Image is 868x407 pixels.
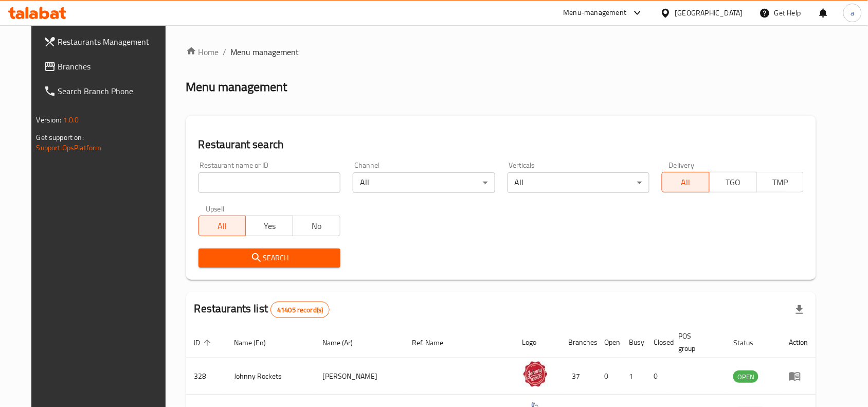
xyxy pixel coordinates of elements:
[596,327,621,358] th: Open
[186,358,226,395] td: 328
[353,172,495,193] div: All
[669,162,695,169] label: Delivery
[412,337,457,349] span: Ref. Name
[514,327,560,358] th: Logo
[35,79,176,103] a: Search Branch Phone
[621,327,646,358] th: Busy
[37,141,102,154] a: Support.OpsPlatform
[297,219,336,234] span: No
[245,216,293,236] button: Yes
[679,330,713,355] span: POS group
[733,337,767,349] span: Status
[564,7,627,19] div: Menu-management
[560,327,596,358] th: Branches
[666,175,706,190] span: All
[58,60,168,73] span: Branches
[234,337,280,349] span: Name (En)
[560,358,596,395] td: 37
[37,131,84,144] span: Get support on:
[596,358,621,395] td: 0
[63,113,79,127] span: 1.0.0
[198,216,246,236] button: All
[646,327,671,358] th: Closed
[709,172,757,192] button: TGO
[621,358,646,395] td: 1
[194,337,214,349] span: ID
[508,172,649,193] div: All
[198,137,804,152] h2: Restaurant search
[58,85,168,97] span: Search Branch Phone
[35,54,176,79] a: Branches
[186,46,817,58] nav: breadcrumb
[756,172,804,192] button: TMP
[203,219,242,234] span: All
[322,337,366,349] span: Name (Ar)
[194,301,330,318] h2: Restaurants list
[186,46,219,58] a: Home
[198,172,340,193] input: Search for restaurant name or ID..
[522,361,548,387] img: Johnny Rockets
[662,172,710,192] button: All
[789,370,808,382] div: Menu
[226,358,315,395] td: Johnny Rockets
[207,252,332,264] span: Search
[37,113,62,127] span: Version:
[714,175,753,190] span: TGO
[733,371,758,383] span: OPEN
[198,249,340,268] button: Search
[186,79,287,95] h2: Menu management
[781,327,816,358] th: Action
[293,216,340,236] button: No
[314,358,404,395] td: [PERSON_NAME]
[223,46,227,58] li: /
[58,36,168,48] span: Restaurants Management
[271,305,329,315] span: 41405 record(s)
[646,358,671,395] td: 0
[206,205,225,213] label: Upsell
[250,219,289,234] span: Yes
[675,7,743,19] div: [GEOGRAPHIC_DATA]
[35,29,176,54] a: Restaurants Management
[231,46,299,58] span: Menu management
[761,175,800,190] span: TMP
[787,297,812,322] div: Export file
[851,7,854,19] span: a
[270,302,330,318] div: Total records count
